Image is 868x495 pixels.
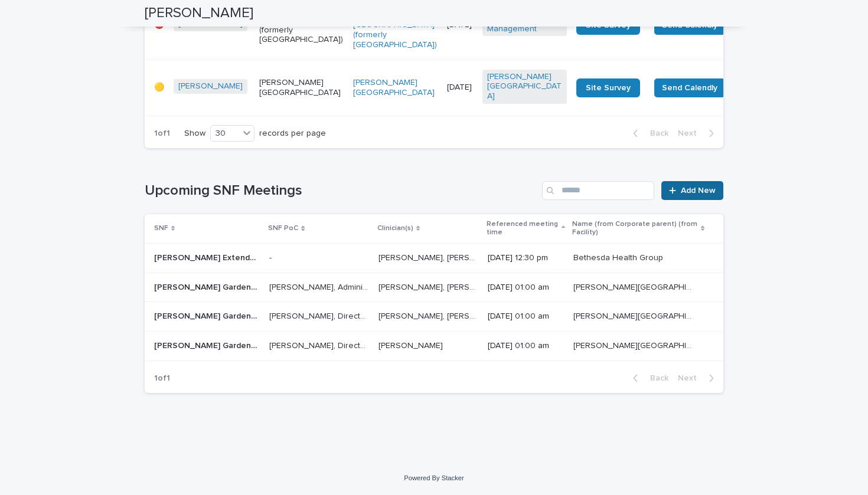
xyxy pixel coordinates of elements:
[542,181,654,200] input: Search
[378,339,445,351] p: [PERSON_NAME]
[154,251,262,263] p: Christian Extended Care and Rehabilitation
[673,128,723,139] button: Next
[178,81,243,91] a: [PERSON_NAME]
[673,373,723,383] button: Next
[268,222,298,235] p: SNF PoC
[145,332,723,361] tr: [PERSON_NAME] Gardens of [GEOGRAPHIC_DATA][PERSON_NAME] Gardens of [GEOGRAPHIC_DATA] [PERSON_NAME...
[154,83,164,93] p: 🟡
[145,5,253,22] h2: [PERSON_NAME]
[145,119,180,148] p: 1 of 1
[378,309,481,322] p: Beth Dalrymple-Woods, Elizabeth Pemberton, Stephen Miller
[488,283,564,293] p: [DATE] 01:00 am
[269,280,371,293] p: [PERSON_NAME], Administrator
[487,218,559,240] p: Referenced meeting time
[154,222,168,235] p: SNF
[624,128,673,139] button: Back
[154,280,262,293] p: Delmar Gardens of Creve Coeur
[145,60,813,116] tr: 🟡[PERSON_NAME] [PERSON_NAME][GEOGRAPHIC_DATA][PERSON_NAME][GEOGRAPHIC_DATA] [DATE][PERSON_NAME][G...
[586,84,631,92] span: Site Survey
[573,339,694,351] p: [PERSON_NAME][GEOGRAPHIC_DATA]
[662,82,717,94] span: Send Calendly
[269,251,274,263] p: -
[269,309,371,322] p: Dave Baston, Director of Rehab
[624,373,673,383] button: Back
[488,253,564,263] p: [DATE] 12:30 pm
[488,341,564,351] p: [DATE] 01:00 am
[654,78,725,97] button: Send Calendly
[377,222,413,235] p: Clinician(s)
[184,129,205,139] p: Show
[145,243,723,273] tr: [PERSON_NAME] Extended Care and Rehabilitation[PERSON_NAME] Extended Care and Rehabilitation -- [...
[573,280,694,293] p: [PERSON_NAME][GEOGRAPHIC_DATA]
[154,309,262,322] p: Delmar Gardens of Chesterfield
[145,273,723,302] tr: [PERSON_NAME] Gardens of Creve Coeur[PERSON_NAME] Gardens of Creve Coeur [PERSON_NAME], Administr...
[576,78,640,97] a: Site Survey
[643,129,668,137] span: Back
[145,364,180,393] p: 1 of 1
[378,251,481,263] p: Lindsay Williams, Yorvoll Gardner
[573,309,694,322] p: [PERSON_NAME][GEOGRAPHIC_DATA]
[661,181,723,200] a: Add New
[573,251,665,263] p: Bethesda Health Group
[678,129,704,137] span: Next
[404,474,464,481] a: Powered By Stacker
[259,129,326,139] p: records per page
[378,280,481,293] p: Beth Dalrymple-Woods, Lindsay Williams, Stephen Miller
[259,78,344,98] p: [PERSON_NAME][GEOGRAPHIC_DATA]
[145,182,537,199] h1: Upcoming SNF Meetings
[211,127,239,140] div: 30
[353,78,438,98] a: [PERSON_NAME][GEOGRAPHIC_DATA]
[447,83,473,93] p: [DATE]
[154,339,262,351] p: Delmar Gardens of Meramec Valley
[678,374,704,382] span: Next
[269,339,371,351] p: Vivi Radtke, Director of Rehab
[681,186,716,195] span: Add New
[488,312,564,322] p: [DATE] 01:00 am
[487,72,562,101] a: [PERSON_NAME][GEOGRAPHIC_DATA]
[643,374,668,382] span: Back
[572,218,698,240] p: Name (from Corporate parent) (from Facility)
[145,302,723,332] tr: [PERSON_NAME] Gardens of [GEOGRAPHIC_DATA][PERSON_NAME] Gardens of [GEOGRAPHIC_DATA] [PERSON_NAME...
